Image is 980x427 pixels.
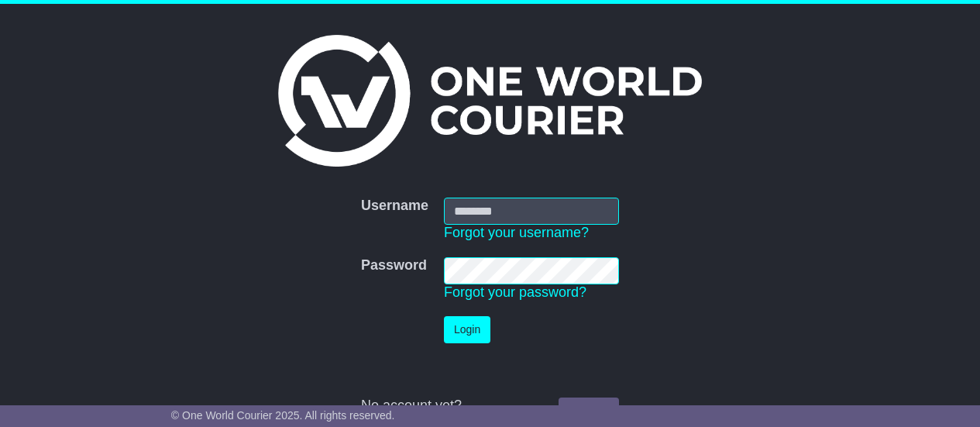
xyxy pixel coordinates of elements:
label: Username [361,198,428,215]
div: No account yet? [361,398,619,415]
span: © One World Courier 2025. All rights reserved. [171,409,395,422]
label: Password [361,257,427,274]
img: One World [278,35,701,167]
button: Login [444,316,490,343]
a: Forgot your password? [444,284,586,300]
a: Forgot your username? [444,225,589,240]
a: Register [559,398,619,425]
